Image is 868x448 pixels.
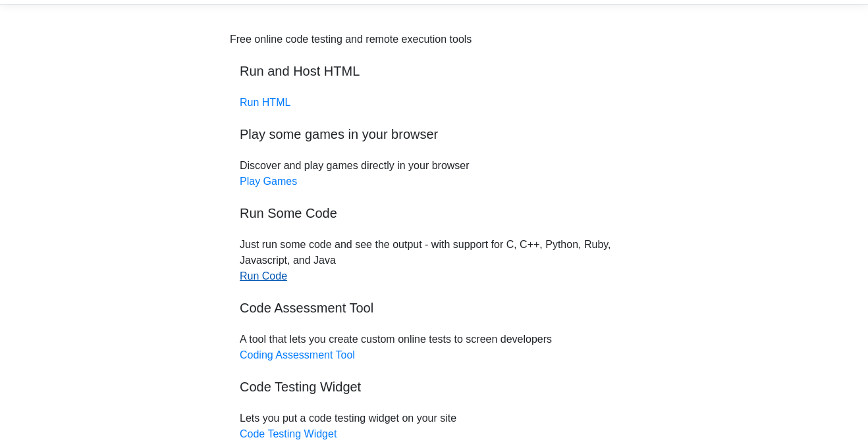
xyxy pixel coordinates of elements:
h5: Play some games in your browser [240,126,628,142]
div: Discover and play games directly in your browser Just run some code and see the output - with sup... [230,32,638,442]
h5: Code Testing Widget [240,379,628,395]
a: Play Games [240,176,297,187]
a: Run Code [240,270,287,282]
h5: Code Assessment Tool [240,300,628,316]
a: Code Testing Widget [240,428,337,439]
div: Free online code testing and remote execution tools [230,32,472,47]
a: Coding Assessment Tool [240,349,355,361]
a: Run HTML [240,97,290,108]
h5: Run and Host HTML [240,63,628,79]
h5: Run Some Code [240,205,628,221]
